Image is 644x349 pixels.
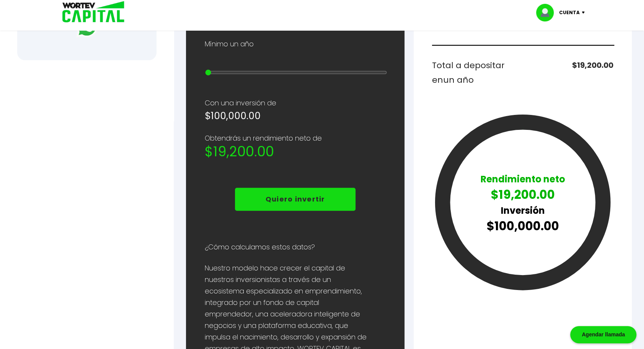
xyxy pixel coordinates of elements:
[204,133,386,144] p: Obtendrás un rendimiento neto de
[480,186,565,204] p: $19,200.00
[235,188,356,211] button: Quiero invertir
[480,172,565,186] p: Rendimiento neto
[480,217,565,235] p: $100,000.00
[570,326,636,343] div: Agendar llamada
[204,97,386,109] p: Con una inversión de
[536,4,559,21] img: profile-image
[480,204,565,217] p: Inversión
[204,109,386,123] h5: $100,000.00
[526,58,613,87] h6: $19,200.00
[432,58,520,87] h6: Total a depositar en un año
[204,241,386,253] p: ¿Cómo calculamos estos datos?
[204,38,253,50] p: Mínimo un año
[580,11,590,14] img: icon-down
[559,7,580,18] p: Cuenta
[266,193,325,205] p: Quiero invertir
[204,144,386,159] h2: $19,200.00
